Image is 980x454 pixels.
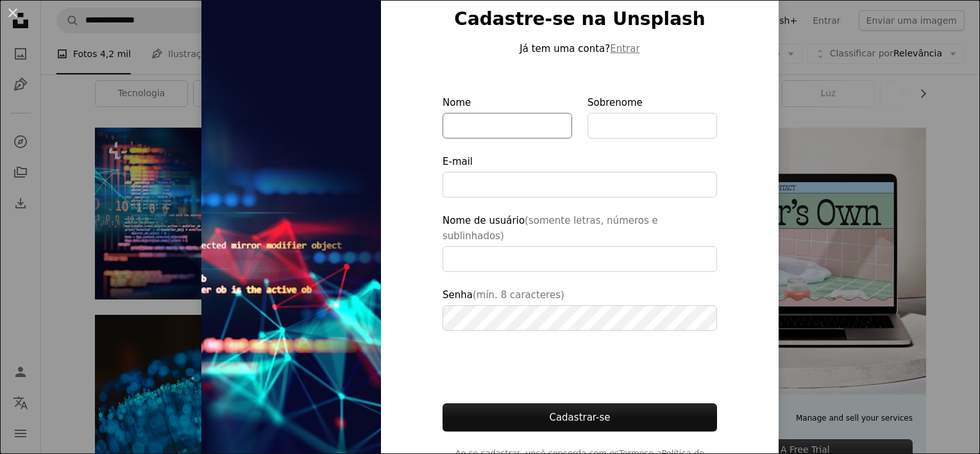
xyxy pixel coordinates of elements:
[443,95,572,139] label: Nome
[443,172,717,198] input: E-mail
[443,8,717,31] h1: Cadastre-se na Unsplash
[587,95,717,139] label: Sobrenome
[443,215,658,242] span: (somente letras, números e sublinhados)
[443,246,717,272] input: Nome de usuário(somente letras, números e sublinhados)
[443,41,717,56] p: Já tem uma conta?
[473,289,564,301] span: (mín. 8 caracteres)
[587,113,717,139] input: Sobrenome
[443,287,717,331] label: Senha
[610,41,639,56] button: Entrar
[443,403,717,432] button: Cadastrar-se
[443,154,717,198] label: E-mail
[443,113,572,139] input: Nome
[443,213,717,272] label: Nome de usuário
[443,305,717,331] input: Senha(mín. 8 caracteres)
